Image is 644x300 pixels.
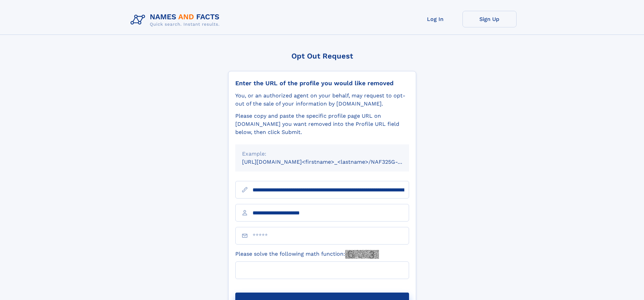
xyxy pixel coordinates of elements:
[235,112,409,136] div: Please copy and paste the specific profile page URL on [DOMAIN_NAME] you want removed into the Pr...
[242,159,422,165] small: [URL][DOMAIN_NAME]<firstname>_<lastname>/NAF325G-xxxxxxxx
[462,11,517,27] a: Sign Up
[228,52,416,60] div: Opt Out Request
[408,11,462,27] a: Log In
[235,92,409,108] div: You, or an authorized agent on your behalf, may request to opt-out of the sale of your informatio...
[235,250,379,259] label: Please solve the following math function:
[128,11,225,29] img: Logo Names and Facts
[242,150,402,158] div: Example:
[235,79,409,87] div: Enter the URL of the profile you would like removed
